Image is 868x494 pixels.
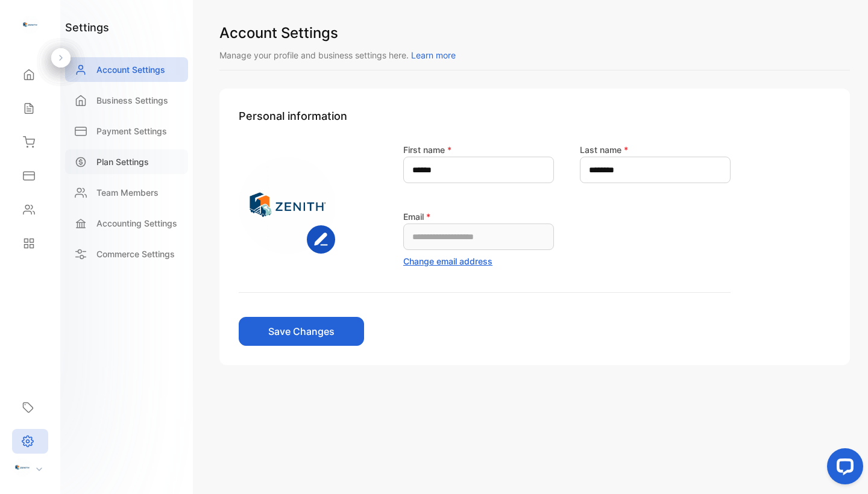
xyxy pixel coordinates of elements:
[65,149,188,174] a: Plan Settings
[65,88,188,113] a: Business Settings
[65,180,188,205] a: Team Members
[96,125,167,137] p: Payment Settings
[96,63,165,76] p: Account Settings
[580,145,628,155] label: Last name
[65,57,188,82] a: Account Settings
[219,22,850,44] h1: Account Settings
[21,16,39,34] img: logo
[239,157,335,254] img: https://vencrusme-beta-s3bucket.s3.amazonaws.com/profileimages/a674f4ee-01a1-4e0c-98ff-0a6493b19a...
[239,108,831,124] h1: Personal information
[403,211,430,222] label: Email
[96,217,177,230] p: Accounting Settings
[817,443,868,494] iframe: LiveChat chat widget
[65,119,188,143] a: Payment Settings
[65,211,188,236] a: Accounting Settings
[219,49,850,61] p: Manage your profile and business settings here.
[403,255,492,267] button: Change email address
[96,155,149,168] p: Plan Settings
[13,458,31,477] img: profile
[239,317,364,346] button: Save Changes
[403,145,451,155] label: First name
[411,50,456,60] span: Learn more
[65,242,188,266] a: Commerce Settings
[96,248,175,260] p: Commerce Settings
[96,186,159,199] p: Team Members
[65,19,109,36] h1: settings
[96,94,168,107] p: Business Settings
